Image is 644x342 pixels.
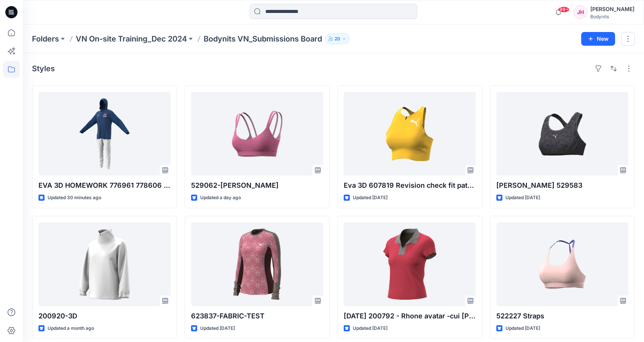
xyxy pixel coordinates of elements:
p: Updated a month ago [48,324,94,332]
p: 20 [335,35,340,43]
p: Bodynits VN_Submissions Board [204,34,322,44]
p: [PERSON_NAME] 529583 [496,180,628,191]
p: Updated [DATE] [505,194,540,202]
button: 20 [325,34,350,44]
p: EVA 3D HOMEWORK 776961 778606 outfit [38,180,171,191]
p: Updated [DATE] [200,324,235,332]
a: EVA 3D HOMEWORK 776961 778606 outfit [38,92,171,176]
div: JH [574,5,587,19]
div: [PERSON_NAME] [590,5,634,14]
span: 99+ [558,6,569,13]
div: Bodynits [590,14,634,19]
p: 623837-FABRIC-TEST [191,311,323,321]
p: Updated a day ago [200,194,241,202]
a: 200920-3D [38,222,171,306]
a: 623837-FABRIC-TEST [191,222,323,306]
p: Updated [DATE] [353,324,387,332]
a: 30 June 200792 - Rhone avatar -cui hong [344,222,476,306]
p: Updated [DATE] [353,194,387,202]
p: [DATE] 200792 - Rhone avatar -cui [PERSON_NAME] [344,311,476,321]
a: 529062-Tracy [191,92,323,176]
h4: Styles [32,64,55,73]
p: Updated 30 minutes ago [48,194,101,202]
p: Eva 3D 607819 Revision check fit pattern [344,180,476,191]
a: 522227 Straps [496,222,628,306]
p: Updated [DATE] [505,324,540,332]
p: 529062-[PERSON_NAME] [191,180,323,191]
a: Folders [32,34,59,44]
p: 522227 Straps [496,311,628,321]
a: Eunice 529583 [496,92,628,176]
a: VN On-site Training_Dec 2024 [76,34,187,44]
a: Eva 3D 607819 Revision check fit pattern [344,92,476,176]
button: New [581,32,615,46]
p: 200920-3D [38,311,171,321]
